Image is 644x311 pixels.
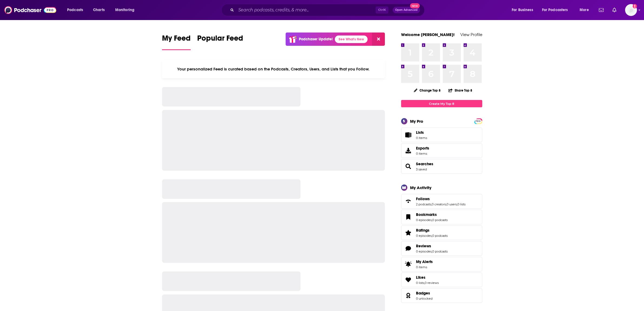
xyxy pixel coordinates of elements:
[425,281,439,285] a: 0 reviews
[162,34,191,50] a: My Feed
[226,4,430,16] div: Search podcasts, credits, & more...
[416,291,432,296] a: Badges
[416,228,430,233] span: Ratings
[416,275,425,280] span: Likes
[162,60,385,78] div: Your personalized Feed is curated based on the Podcasts, Creators, Users, and Lists that you Follow.
[403,213,414,221] a: Bookmarks
[111,6,141,14] button: open menu
[512,6,533,14] span: For Business
[625,4,637,16] button: Show profile menu
[610,5,619,15] a: Show notifications dropdown
[457,202,465,206] a: 0 lists
[416,218,432,222] a: 0 episodes
[597,5,606,15] a: Show notifications dropdown
[403,229,414,237] a: Ratings
[299,37,333,41] p: Podchaser Update!
[432,218,432,222] span: ,
[335,35,368,43] a: See What's New
[401,128,482,142] a: Lists
[432,218,448,222] a: 0 podcasts
[475,119,481,123] span: PRO
[432,202,446,206] a: 0 creators
[401,32,455,37] a: Welcome [PERSON_NAME]!
[446,202,447,206] span: ,
[576,6,596,14] button: open menu
[432,250,432,253] span: ,
[508,6,540,14] button: open menu
[539,6,576,14] button: open menu
[542,6,568,14] span: For Podcasters
[401,241,482,256] span: Reviews
[424,281,425,285] span: ,
[393,7,420,13] button: Open AdvancedNew
[580,6,589,14] span: More
[401,194,482,209] span: Follows
[401,159,482,174] span: Searches
[416,152,429,155] span: 0 items
[416,250,432,253] a: 0 episodes
[416,297,432,300] a: 0 unlocked
[416,275,439,280] a: Likes
[197,34,243,50] a: Popular Feed
[475,119,481,123] a: PRO
[197,34,243,46] span: Popular Feed
[457,202,457,206] span: ,
[410,119,423,124] div: My Pro
[447,202,457,206] a: 0 users
[410,3,420,8] span: New
[416,212,448,217] a: Bookmarks
[401,210,482,224] span: Bookmarks
[403,276,414,284] a: Likes
[633,4,637,8] svg: Add a profile image
[403,260,414,268] span: My Alerts
[416,234,432,238] a: 0 episodes
[410,185,431,190] div: My Activity
[236,6,376,14] input: Search podcasts, credits, & more...
[4,5,56,15] img: Podchaser - Follow, Share and Rate Podcasts
[403,163,414,170] a: Searches
[416,161,433,166] a: Searches
[432,234,448,238] a: 0 podcasts
[448,85,473,96] button: Share Top 8
[416,202,431,206] a: 2 podcasts
[401,273,482,287] span: Likes
[416,136,427,140] span: 0 items
[416,259,433,264] span: My Alerts
[63,6,90,14] button: open menu
[403,197,414,205] a: Follows
[432,250,448,253] a: 0 podcasts
[416,196,430,201] span: Follows
[431,202,432,206] span: ,
[416,196,465,201] a: Follows
[416,244,448,248] a: Reviews
[416,146,429,151] span: Exports
[416,130,427,135] span: Lists
[416,167,427,171] a: 3 saved
[416,281,424,285] a: 0 lists
[416,291,430,296] span: Badges
[403,131,414,139] span: Lists
[401,288,482,303] span: Badges
[401,257,482,271] a: My Alerts
[625,4,637,16] span: Logged in as nicole.koremenos
[403,147,414,154] span: Exports
[401,225,482,240] span: Ratings
[401,100,482,107] a: Create My Top 8
[376,7,388,14] span: Ctrl K
[411,87,444,94] button: Change Top 8
[416,265,433,269] span: 0 items
[403,292,414,299] a: Badges
[401,143,482,158] a: Exports
[460,32,482,37] a: View Profile
[67,6,83,14] span: Podcasts
[90,6,108,14] a: Charts
[416,212,437,217] span: Bookmarks
[403,245,414,252] a: Reviews
[395,9,418,11] span: Open Advanced
[93,6,105,14] span: Charts
[432,234,432,238] span: ,
[115,6,134,14] span: Monitoring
